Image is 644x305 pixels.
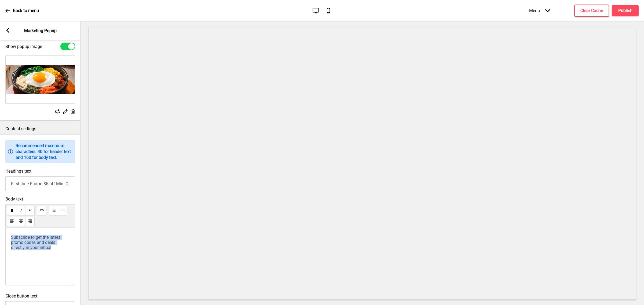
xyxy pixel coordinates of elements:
button: unorderedList [58,206,67,215]
button: Clear Cache [574,5,609,17]
button: underline [25,206,35,215]
button: Publish [612,5,639,16]
p: Marketing Popup [24,28,57,34]
label: Close button text [5,293,37,299]
div: Menu [524,3,555,18]
span: Body text [5,196,75,202]
button: alignCenter [16,217,25,226]
p: Back to menu [13,8,39,14]
label: Headings text [5,169,31,174]
label: Show popup image [5,44,42,49]
p: Content settings [5,126,75,132]
h4: Clear Cache [580,8,603,14]
button: bold [7,206,16,215]
button: alignLeft [7,217,16,226]
button: alignRight [25,217,35,226]
span: Subscribe to get the latest promo codes and deals directly in your inbox! [11,235,61,250]
button: italic [16,206,25,215]
p: Recommended maximum characters: 40 for header text and 160 for body text. [16,143,72,161]
button: link [37,206,46,215]
button: orderedList [49,206,58,215]
h4: Publish [618,8,632,14]
a: Back to menu [5,3,39,18]
img: Image [6,56,75,103]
